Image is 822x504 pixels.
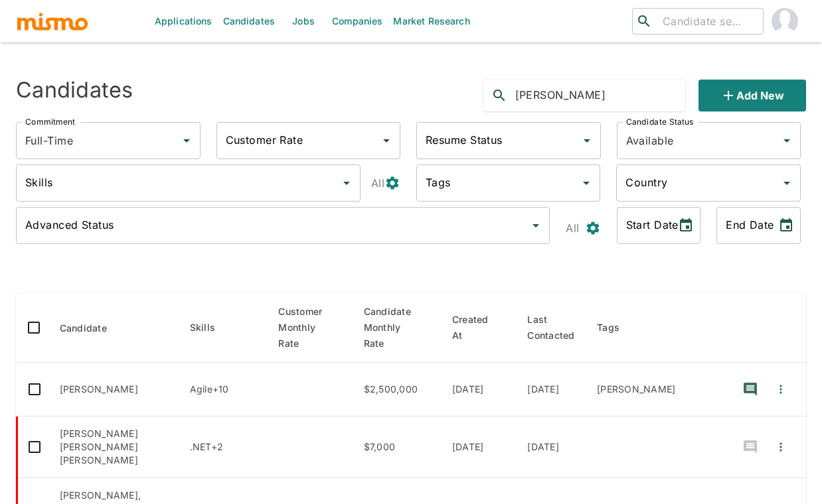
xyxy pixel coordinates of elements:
td: [DATE] [517,363,586,416]
td: [PERSON_NAME] [PERSON_NAME] [PERSON_NAME] [49,416,179,478]
p: All [566,219,579,237]
label: Commitment [25,116,75,127]
input: MM/DD/YYYY [617,207,668,244]
td: [DATE] [442,363,517,416]
th: Tags [586,293,724,363]
label: Candidate Status [626,116,693,127]
button: Open [527,216,545,235]
td: [PERSON_NAME] [49,363,179,416]
button: recent-notes [734,431,766,463]
button: Quick Actions [766,431,795,463]
p: iveth [597,383,713,396]
span: Candidate [60,320,124,336]
p: .NET, C#, SCRUM [190,440,258,454]
button: Add new [699,80,806,111]
button: Choose date [673,212,699,239]
button: Open [177,131,196,150]
button: Open [377,131,396,150]
button: Quick Actions [766,373,795,405]
p: Agile, SCRUM, JIRA, SAP, Waterfall, Sprint, Documentation , DEV OPS, Devops, Customer Service, ITIL [190,383,258,396]
h4: Candidates [16,77,133,103]
input: Search [515,85,685,106]
p: All [371,174,384,192]
span: Created At [452,312,507,344]
th: Last Contacted [517,293,586,363]
input: MM/DD/YYYY [716,207,768,244]
button: Open [578,131,596,150]
button: Open [778,131,796,150]
td: $2,500,000 [353,363,442,416]
td: [DATE] [517,416,586,478]
img: Carmen Vilachá [772,8,798,34]
button: Open [778,174,796,192]
button: Choose date [773,212,799,239]
button: recent-notes [734,373,766,405]
input: Candidate search [657,12,758,31]
span: Candidate Monthly Rate [364,304,431,351]
button: Open [337,174,356,192]
button: search [483,80,515,111]
button: Open [577,174,596,192]
th: Skills [179,293,268,363]
span: Customer Monthly Rate [278,304,342,351]
td: $7,000 [353,416,442,478]
img: logo [16,11,89,31]
td: [DATE] [442,416,517,478]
